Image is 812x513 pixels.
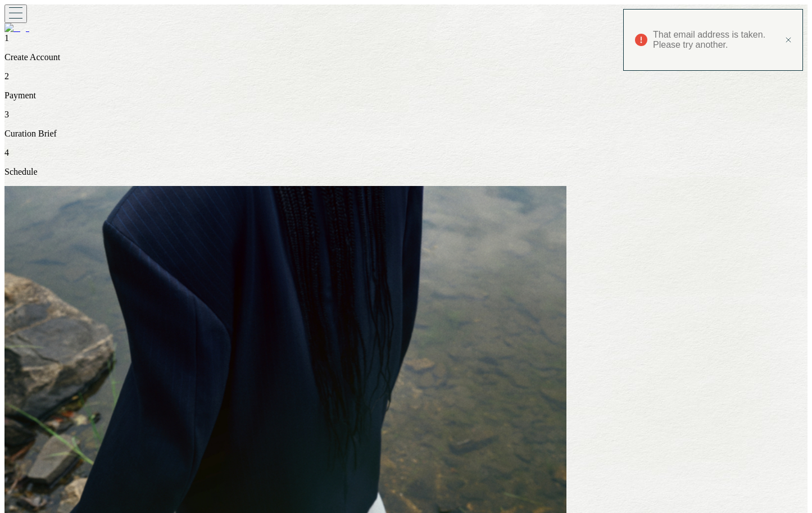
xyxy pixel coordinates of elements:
p: Schedule [4,167,808,177]
span: 1 [4,33,9,43]
span: 3 [4,110,9,119]
p: Curation Brief [4,129,808,139]
p: Create Account [4,52,808,62]
span: 2 [4,71,9,81]
span: 4 [4,148,9,157]
p: Payment [4,90,808,101]
img: logo [4,23,29,33]
p: That email address is taken. Please try another. [653,30,786,50]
